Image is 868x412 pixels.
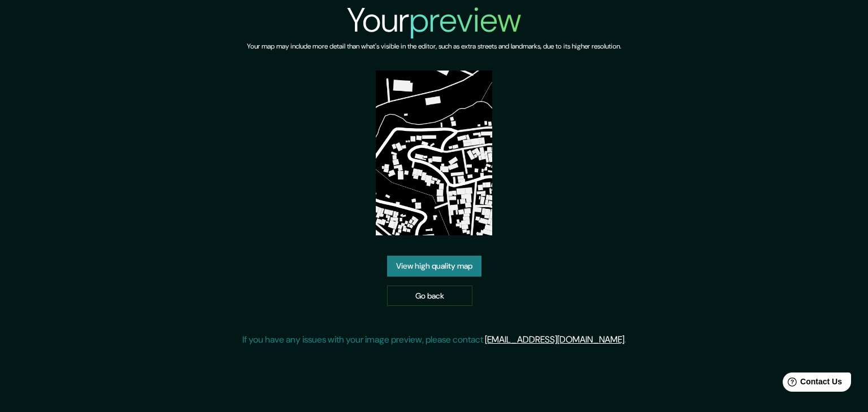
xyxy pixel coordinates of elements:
img: created-map-preview [376,71,493,235]
a: Go back [387,286,472,306]
h6: Your map may include more detail than what's visible in the editor, such as extra streets and lan... [247,41,621,52]
iframe: Help widget launcher [767,368,856,400]
a: [EMAIL_ADDRESS][DOMAIN_NAME] [485,334,624,345]
p: If you have any issues with your image preview, please contact . [242,333,626,347]
a: View high quality map [387,256,481,277]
